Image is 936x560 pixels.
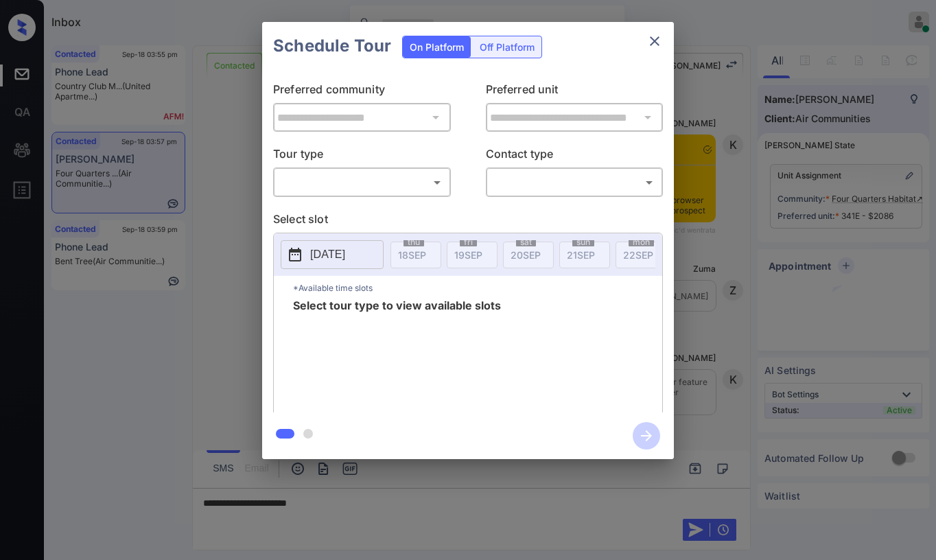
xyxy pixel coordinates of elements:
[281,240,384,269] button: [DATE]
[293,300,501,410] span: Select tour type to view available slots
[273,81,451,103] p: Preferred community
[486,145,664,167] p: Contact type
[486,81,664,103] p: Preferred unit
[473,36,541,58] div: Off Platform
[403,36,471,58] div: On Platform
[262,22,402,70] h2: Schedule Tour
[641,27,668,55] button: close
[273,145,451,167] p: Tour type
[293,276,662,300] p: *Available time slots
[273,211,663,233] p: Select slot
[310,246,345,263] p: [DATE]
